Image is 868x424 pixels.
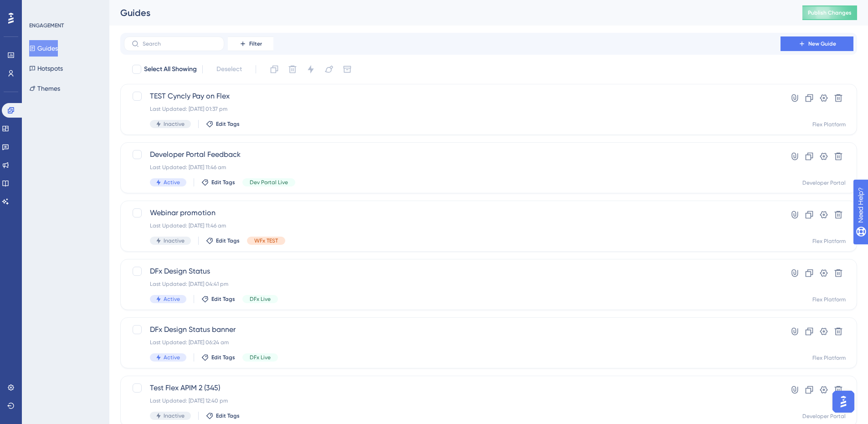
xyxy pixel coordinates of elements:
span: Inactive [164,237,185,244]
div: Flex Platform [812,238,846,245]
span: Dev Portal Live [250,179,288,186]
div: Last Updated: [DATE] 11:46 am [150,222,755,229]
iframe: UserGuiding AI Assistant Launcher [830,388,857,415]
div: Last Updated: [DATE] 06:24 am [150,339,755,346]
div: Developer Portal [802,179,846,186]
span: WFx TEST [254,237,278,244]
div: Last Updated: [DATE] 11:46 am [150,164,755,171]
div: Recent message [19,130,164,140]
input: Search [143,41,216,47]
div: Guides [120,6,780,19]
div: Developer Portal [802,413,846,420]
button: Edit Tags [206,412,240,419]
span: TEST Cyncly Pay on Flex [150,91,755,102]
button: Edit Tags [201,354,235,361]
span: Webinar promotion [150,207,755,218]
img: Profile image for Alican [89,15,108,33]
button: Filter [228,36,273,51]
span: Active [164,179,180,186]
span: Active [164,295,180,303]
p: How can we help? [18,96,164,111]
span: Test Flex APIM 2 (345) [150,383,755,393]
span: Edit Tags [216,237,240,244]
div: Last Updated: [DATE] 04:41 pm [150,280,755,288]
span: Messages [121,307,153,314]
button: Messages [91,284,182,321]
div: Profile image for SimayIs it also broken in the panel preview?Simay•1h ago [10,136,173,170]
div: Simay [41,153,60,163]
span: DFx Live [250,354,271,361]
span: Edit Tags [211,179,235,186]
span: Developer Portal Feedback [150,149,755,160]
div: Flex Platform [812,296,846,303]
div: Last Updated: [DATE] 01:37 pm [150,105,755,113]
div: ENGAGEMENT [29,22,64,29]
span: Inactive [164,120,185,128]
button: Edit Tags [206,237,240,244]
span: Edit Tags [216,120,240,128]
button: New Guide [781,36,853,51]
span: Active [164,354,180,361]
span: New Guide [808,40,836,47]
div: Flex Platform [812,121,846,128]
button: Edit Tags [206,120,240,128]
button: Deselect [208,61,250,78]
img: Profile image for Simay [19,144,37,162]
img: Profile image for Simay [107,15,125,33]
span: Select All Showing [144,64,197,75]
img: logo [18,19,71,30]
span: Need Help? [21,2,57,13]
span: Edit Tags [211,354,235,361]
span: Filter [249,40,262,47]
div: Close [157,15,173,31]
span: DFx Design Status [150,266,755,277]
button: Guides [29,40,58,57]
button: Edit Tags [201,179,235,186]
button: Edit Tags [201,295,235,303]
span: Edit Tags [216,412,240,419]
div: • 1h ago [62,153,88,163]
span: Edit Tags [211,295,235,303]
div: Send us a message [9,175,173,200]
span: DFx Live [250,295,271,303]
span: DFx Design Status banner [150,324,755,335]
span: Is it also broken in the panel preview? [41,145,161,152]
span: Publish Changes [808,9,852,16]
p: Hi [PERSON_NAME]! 👋 🌊 [18,65,164,96]
span: Inactive [164,412,185,419]
div: Send us a message [19,183,152,192]
span: Home [35,307,56,314]
div: Last Updated: [DATE] 12:40 pm [150,397,755,404]
div: Recent messageProfile image for SimayIs it also broken in the panel preview?Simay•1h ago [9,123,173,171]
span: Deselect [216,64,242,75]
button: Hotspots [29,60,63,77]
div: Flex Platform [812,354,846,362]
button: Publish Changes [802,5,857,20]
button: Themes [29,80,60,97]
img: Profile image for Kemal [124,15,142,33]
